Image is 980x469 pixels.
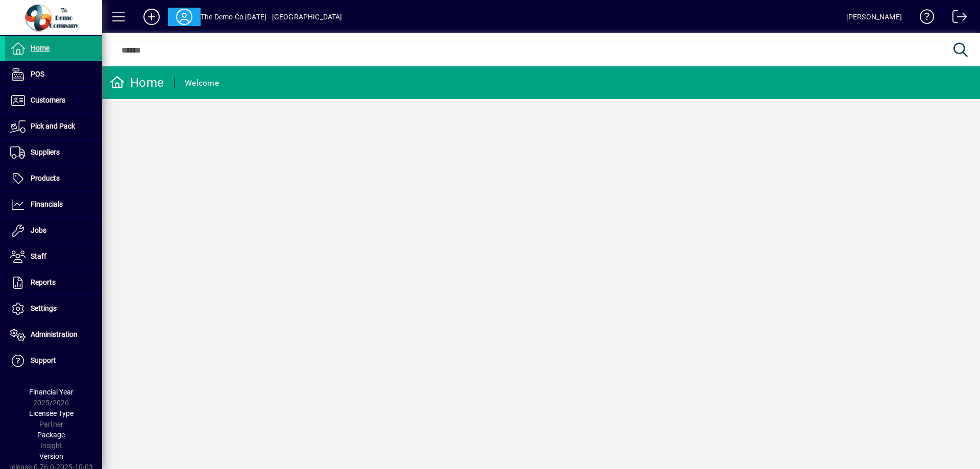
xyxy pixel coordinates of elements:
[31,122,75,130] span: Pick and Pack
[31,252,46,260] span: Staff
[31,330,78,338] span: Administration
[31,200,63,208] span: Financials
[37,431,65,439] span: Package
[5,88,102,113] a: Customers
[5,140,102,165] a: Suppliers
[110,75,164,91] div: Home
[846,9,902,25] div: [PERSON_NAME]
[39,452,63,460] span: Version
[31,278,56,286] span: Reports
[31,96,65,104] span: Customers
[5,166,102,191] a: Products
[945,2,967,35] a: Logout
[5,62,102,87] a: POS
[5,244,102,269] a: Staff
[135,8,168,26] button: Add
[201,9,342,25] div: The Demo Co [DATE] - [GEOGRAPHIC_DATA]
[31,226,46,234] span: Jobs
[5,270,102,295] a: Reports
[31,304,57,312] span: Settings
[31,356,56,364] span: Support
[5,348,102,374] a: Support
[5,218,102,243] a: Jobs
[5,322,102,348] a: Administration
[5,296,102,322] a: Settings
[5,192,102,217] a: Financials
[31,148,60,156] span: Suppliers
[5,114,102,139] a: Pick and Pack
[31,70,44,78] span: POS
[912,2,935,35] a: Knowledge Base
[31,174,60,182] span: Products
[168,8,201,26] button: Profile
[31,44,50,52] span: Home
[29,388,73,396] span: Financial Year
[29,409,73,417] span: Licensee Type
